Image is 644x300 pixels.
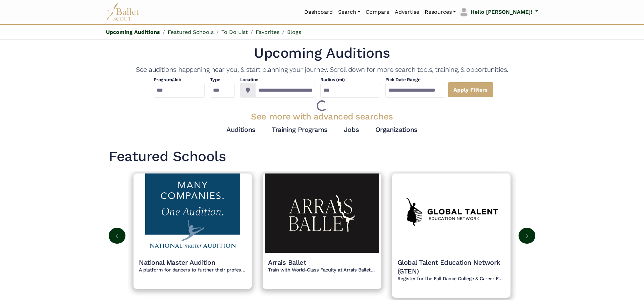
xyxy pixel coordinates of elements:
[263,173,381,289] a: Organization logoArrais BalletTrain with World-Class Faculty at Arrais Ballet Summer Intensive! T...
[133,173,252,289] a: Organization logoNational Master AuditionA platform for dancers to further their professional car...
[392,5,422,19] a: Advertise
[459,7,538,17] a: profile picture Hello [PERSON_NAME]!
[320,77,345,83] h4: Radius (mi)
[287,29,301,35] a: Blogs
[344,126,359,134] a: Jobs
[226,126,256,134] a: Auditions
[109,147,535,166] h1: Featured Schools
[109,111,535,122] h3: See more with advanced searches
[422,5,459,19] a: Resources
[272,126,328,134] a: Training Programs
[471,8,532,16] p: Hello [PERSON_NAME]!
[109,44,535,62] h1: Upcoming Auditions
[256,29,279,35] a: Favorites
[240,77,315,83] h4: Location
[448,82,493,98] a: Apply Filters
[302,5,335,19] a: Dashboard
[392,173,511,298] a: Organization logoGlobal Talent Education Network (GTEN)Register for the Fall Dance College & Care...
[109,65,535,74] h4: See auditions happening near you, & start planning your journey. Scroll down for more search tool...
[385,77,445,83] h4: Pick Date Range
[210,77,235,83] h4: Type
[459,7,469,17] img: profile picture
[375,126,418,134] a: Organizations
[154,77,205,83] h4: Program/Job
[363,5,392,19] a: Compare
[106,29,160,35] a: Upcoming Auditions
[221,29,248,35] a: To Do List
[168,29,214,35] a: Featured Schools
[335,5,363,19] a: Search
[255,83,315,98] input: Location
